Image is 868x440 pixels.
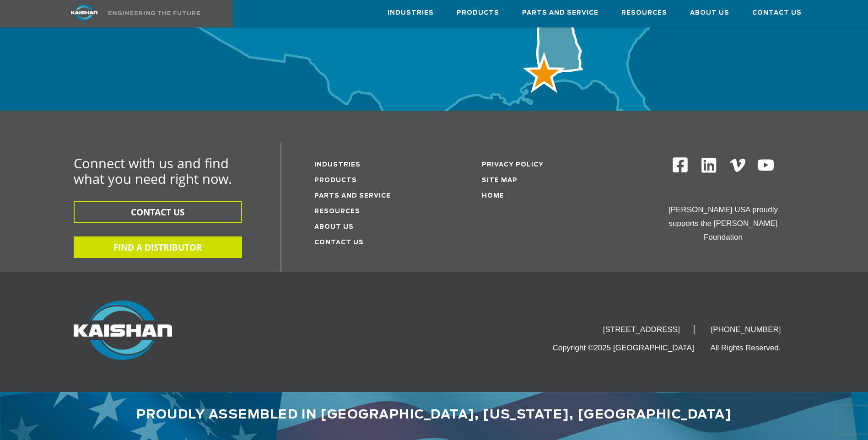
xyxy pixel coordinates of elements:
li: [PHONE_NUMBER] [697,374,794,383]
li: All Rights Reserved. [710,392,794,402]
li: [STREET_ADDRESS] [589,374,695,383]
li: Copyright ©2025 [GEOGRAPHIC_DATA] [552,392,708,402]
a: Parts and service [314,164,391,170]
a: Contact Us [752,0,802,25]
img: Youtube [757,128,775,145]
span: Resources [621,8,667,18]
a: Resources [314,180,360,186]
a: Parts and Service [522,0,598,25]
img: Engineering the future [108,11,200,15]
img: kaishan logo [50,5,119,21]
a: Industries [314,133,361,139]
img: Vimeo [730,130,745,143]
a: Home [482,164,504,170]
a: Resources [621,0,667,25]
button: CONTACT US [74,172,242,194]
a: Contact Us [314,211,364,217]
a: Products [457,0,499,25]
a: Privacy Policy [482,133,544,139]
span: Connect with us and find what you need right now. [74,125,232,159]
a: Industries [388,0,434,25]
span: About Us [690,8,729,18]
img: Gary Sinise Foundation [677,167,769,259]
img: Linkedin [700,128,718,145]
a: Site Map [482,149,518,155]
a: About Us [314,195,354,201]
span: Products [457,8,499,18]
button: FIND A DISTRIBUTOR [74,208,242,229]
img: Facebook [672,128,689,145]
span: Contact Us [752,8,802,18]
span: [PERSON_NAME] USA proudly supports the [PERSON_NAME] Foundation [669,268,778,304]
span: Parts and Service [522,8,598,18]
a: Products [314,149,357,155]
span: Industries [388,8,434,18]
a: About Us [690,0,729,25]
img: Kaishan [74,349,172,409]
